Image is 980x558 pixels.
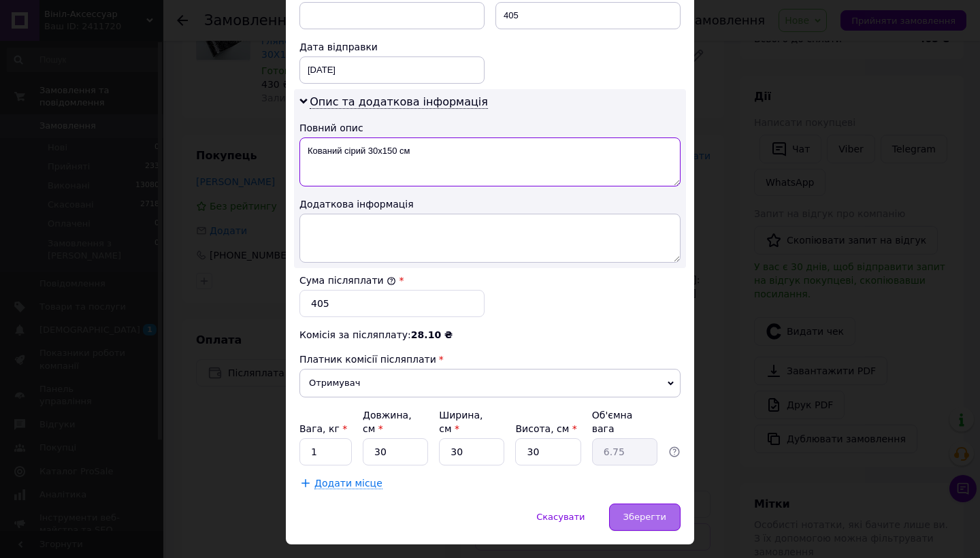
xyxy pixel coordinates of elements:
[299,275,396,286] label: Сума післяплати
[515,423,576,434] label: Висота, см
[314,478,382,489] span: Додати місце
[623,512,666,522] span: Зберегти
[299,121,681,135] div: Повний опис
[592,408,657,436] div: Об'ємна вага
[299,369,681,397] span: Отримувач
[299,197,681,211] div: Додаткова інформація
[299,40,485,54] div: Дата відправки
[299,328,681,342] div: Комісія за післяплату:
[363,410,412,434] label: Довжина, см
[299,137,681,186] textarea: Кований сірий 30х150 см
[411,329,453,340] span: 28.10 ₴
[310,95,488,109] span: Опис та додаткова інформація
[299,354,436,365] span: Платник комісії післяплати
[536,512,585,522] span: Скасувати
[299,423,347,434] label: Вага, кг
[439,410,483,434] label: Ширина, см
